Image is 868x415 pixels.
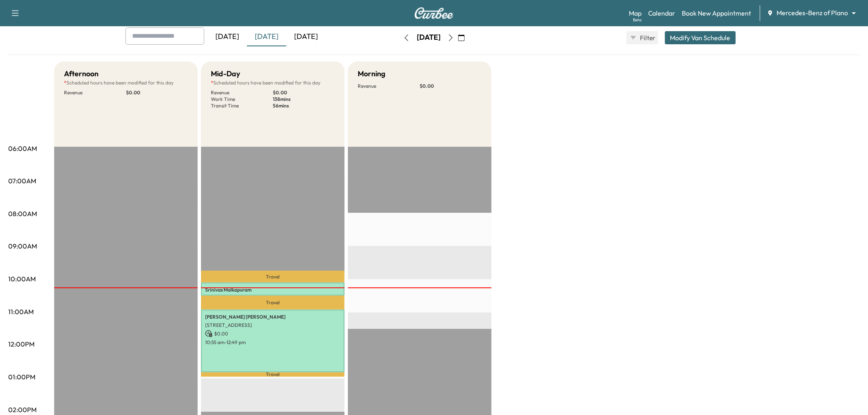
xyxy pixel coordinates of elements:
[633,17,642,23] div: Beta
[211,96,273,103] p: Work Time
[777,8,848,18] span: Mercedes-Benz of Plano
[648,8,676,18] a: Calendar
[201,271,345,282] p: Travel
[640,33,655,43] span: Filter
[205,322,340,328] p: [STREET_ADDRESS]
[205,314,340,320] p: [PERSON_NAME] [PERSON_NAME]
[8,176,36,186] p: 07:00AM
[273,103,335,109] p: 56 mins
[211,89,273,96] p: Revenue
[64,68,98,80] h5: Afternoon
[414,7,454,19] img: Curbee Logo
[64,89,126,96] p: Revenue
[201,296,345,310] p: Travel
[273,89,335,96] p: $ 0.00
[211,103,273,109] p: Transit Time
[211,80,335,86] p: Scheduled hours have been modified for this day
[247,27,286,46] div: [DATE]
[358,83,420,89] p: Revenue
[8,372,35,382] p: 01:00PM
[8,209,37,219] p: 08:00AM
[273,96,335,103] p: 138 mins
[205,295,340,301] p: [STREET_ADDRESS]
[205,287,340,293] p: Srinivas Malkapuram
[420,83,482,89] p: $ 0.00
[8,405,37,415] p: 02:00PM
[126,89,188,96] p: $ 0.00
[201,372,345,377] p: Travel
[205,330,340,337] p: $ 0.00
[629,8,642,18] a: MapBeta
[682,8,752,18] a: Book New Appointment
[8,307,34,317] p: 11:00AM
[626,31,658,44] button: Filter
[8,274,36,284] p: 10:00AM
[208,27,247,46] div: [DATE]
[8,339,34,349] p: 12:00PM
[358,68,385,80] h5: Morning
[417,32,441,43] div: [DATE]
[8,241,37,251] p: 09:00AM
[286,27,326,46] div: [DATE]
[8,144,37,153] p: 06:00AM
[665,31,736,44] button: Modify Van Schedule
[64,80,188,86] p: Scheduled hours have been modified for this day
[211,68,240,80] h5: Mid-Day
[205,339,340,346] p: 10:55 am - 12:49 pm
